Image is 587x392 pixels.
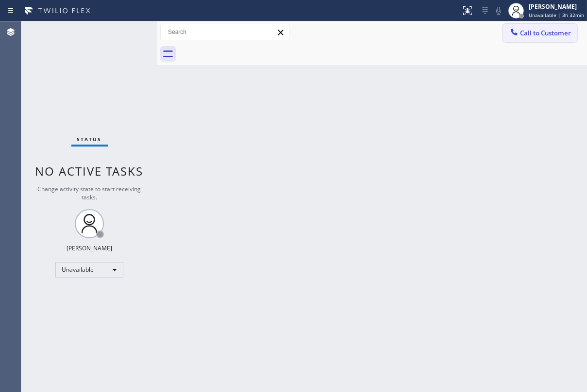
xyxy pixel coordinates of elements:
input: Search [161,24,289,40]
span: Status [77,136,102,143]
div: Unavailable [55,262,123,278]
button: Mute [492,4,505,17]
span: Call to Customer [520,29,571,37]
span: Change activity state to start receiving tasks. [38,185,141,201]
span: Unavailable | 3h 32min [529,12,584,18]
div: [PERSON_NAME] [67,244,112,252]
span: No active tasks [35,163,144,179]
button: Call to Customer [503,24,577,42]
div: [PERSON_NAME] [529,2,584,11]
